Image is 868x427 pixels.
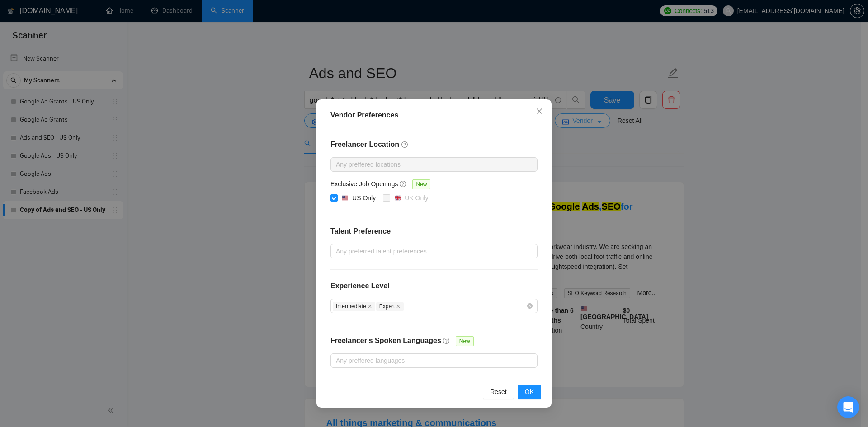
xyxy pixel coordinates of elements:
[527,99,552,124] button: Close
[396,304,401,309] span: close
[525,387,534,397] span: OK
[518,385,541,399] button: OK
[536,108,543,115] span: close
[837,396,859,418] div: Open Intercom Messenger
[333,302,375,311] span: Intermediate
[483,385,514,399] button: Reset
[368,304,372,309] span: close
[490,387,507,397] span: Reset
[412,179,430,189] span: New
[401,141,409,148] span: question-circle
[330,281,390,291] h4: Experience Level
[400,180,407,188] span: question-circle
[395,195,401,201] img: 🇬🇧
[330,110,538,121] div: Vendor Preferences
[527,303,533,309] span: close-circle
[330,179,398,189] h5: Exclusive Job Openings
[330,139,538,150] h4: Freelancer Location
[342,195,348,201] img: 🇺🇸
[376,302,404,311] span: Expert
[456,336,474,346] span: New
[352,193,376,203] div: US Only
[330,335,441,346] h4: Freelancer's Spoken Languages
[405,193,428,203] div: UK Only
[330,226,538,237] h4: Talent Preference
[443,337,450,344] span: question-circle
